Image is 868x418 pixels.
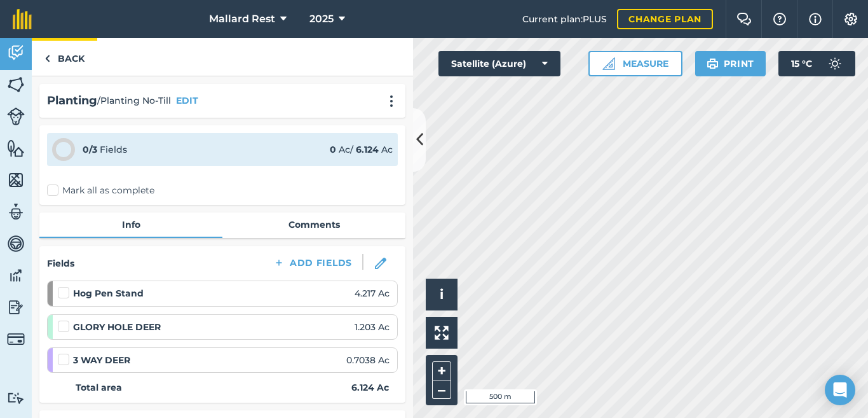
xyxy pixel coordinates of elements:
[617,9,713,29] a: Change plan
[346,353,390,367] span: 0.7038 Ac
[822,51,848,76] img: svg+xml;base64,PD94bWwgdmVyc2lvbj0iMS4wIiBlbmNvZGluZz0idXRmLTgiPz4KPCEtLSBHZW5lcmF0b3I6IEFkb2JlIE...
[7,330,25,348] img: svg+xml;base64,PD94bWwgdmVyc2lvbj0iMS4wIiBlbmNvZGluZz0idXRmLTgiPz4KPCEtLSBHZW5lcmF0b3I6IEFkb2JlIE...
[7,171,25,190] img: svg+xml;base64,PHN2ZyB4bWxucz0iaHR0cDovL3d3dy53My5vcmcvMjAwMC9zdmciIHdpZHRoPSI1NiIgaGVpZ2h0PSI2MC...
[73,286,144,300] strong: Hog Pen Stand
[7,234,25,253] img: svg+xml;base64,PD94bWwgdmVyc2lvbj0iMS4wIiBlbmNvZGluZz0idXRmLTgiPz4KPCEtLSBHZW5lcmF0b3I6IEFkb2JlIE...
[438,51,560,76] button: Satellite (Azure)
[222,212,405,237] a: Comments
[375,258,386,269] img: svg+xml;base64,PHN2ZyB3aWR0aD0iMTgiIGhlaWdodD0iMTgiIHZpZXdCb3g9IjAgMCAxOCAxOCIgZmlsbD0ibm9uZSIgeG...
[309,11,334,27] span: 2025
[791,51,812,76] span: 15 ° C
[97,94,171,108] span: / Planting No-Till
[707,56,719,71] img: svg+xml;base64,PHN2ZyB4bWxucz0iaHR0cDovL3d3dy53My5vcmcvMjAwMC9zdmciIHdpZHRoPSIxOSIgaGVpZ2h0PSIyNC...
[83,143,127,157] div: Fields
[73,353,130,367] strong: 3 WAY DEER
[209,11,275,27] span: Mallard Rest
[7,139,25,158] img: svg+xml;base64,PHN2ZyB4bWxucz0iaHR0cDovL3d3dy53My5vcmcvMjAwMC9zdmciIHdpZHRoPSI1NiIgaGVpZ2h0PSI2MC...
[440,286,444,302] span: i
[47,184,154,197] label: Mark all as complete
[432,361,451,380] button: +
[7,266,25,285] img: svg+xml;base64,PD94bWwgdmVyc2lvbj0iMS4wIiBlbmNvZGluZz0idXRmLTgiPz4KPCEtLSBHZW5lcmF0b3I6IEFkb2JlIE...
[47,92,97,110] h2: Planting
[44,51,50,66] img: svg+xml;base64,PHN2ZyB4bWxucz0iaHR0cDovL3d3dy53My5vcmcvMjAwMC9zdmciIHdpZHRoPSI5IiBoZWlnaHQ9IjI0Ii...
[7,75,25,94] img: svg+xml;base64,PHN2ZyB4bWxucz0iaHR0cDovL3d3dy53My5vcmcvMjAwMC9zdmciIHdpZHRoPSI1NiIgaGVpZ2h0PSI2MC...
[176,94,198,108] button: EDIT
[7,298,25,317] img: svg+xml;base64,PD94bWwgdmVyc2lvbj0iMS4wIiBlbmNvZGluZz0idXRmLTgiPz4KPCEtLSBHZW5lcmF0b3I6IEFkb2JlIE...
[602,57,615,70] img: Ruler icon
[435,326,449,340] img: Four arrows, one pointing top left, one top right, one bottom right and the last bottom left
[73,320,161,334] strong: GLORY HOLE DEER
[825,375,855,405] div: Open Intercom Messenger
[7,202,25,221] img: svg+xml;base64,PD94bWwgdmVyc2lvbj0iMS4wIiBlbmNvZGluZz0idXRmLTgiPz4KPCEtLSBHZW5lcmF0b3I6IEFkb2JlIE...
[384,95,399,108] img: svg+xml;base64,PHN2ZyB4bWxucz0iaHR0cDovL3d3dy53My5vcmcvMjAwMC9zdmciIHdpZHRoPSIyMCIgaGVpZ2h0PSIyNC...
[39,212,222,237] a: Info
[695,51,766,76] button: Print
[83,144,97,155] strong: 0 / 3
[355,320,390,334] span: 1.203 Ac
[432,380,451,399] button: –
[522,12,607,26] span: Current plan : PLUS
[426,279,458,310] button: i
[843,13,858,25] img: A cog icon
[76,380,122,394] strong: Total area
[32,38,97,76] a: Back
[263,254,362,272] button: Add Fields
[736,13,752,25] img: Two speech bubbles overlapping with the left bubble in the forefront
[330,143,393,157] div: Ac / Ac
[772,13,787,25] img: A question mark icon
[778,51,855,76] button: 15 °C
[330,144,336,155] strong: 0
[355,286,390,300] span: 4.217 Ac
[7,108,25,125] img: svg+xml;base64,PD94bWwgdmVyc2lvbj0iMS4wIiBlbmNvZGluZz0idXRmLTgiPz4KPCEtLSBHZW5lcmF0b3I6IEFkb2JlIE...
[7,392,25,404] img: svg+xml;base64,PD94bWwgdmVyc2lvbj0iMS4wIiBlbmNvZGluZz0idXRmLTgiPz4KPCEtLSBHZW5lcmF0b3I6IEFkb2JlIE...
[47,256,74,270] h4: Fields
[13,9,32,29] img: fieldmargin Logo
[7,43,25,62] img: svg+xml;base64,PD94bWwgdmVyc2lvbj0iMS4wIiBlbmNvZGluZz0idXRmLTgiPz4KPCEtLSBHZW5lcmF0b3I6IEFkb2JlIE...
[588,51,682,76] button: Measure
[809,11,822,27] img: svg+xml;base64,PHN2ZyB4bWxucz0iaHR0cDovL3d3dy53My5vcmcvMjAwMC9zdmciIHdpZHRoPSIxNyIgaGVpZ2h0PSIxNy...
[351,380,389,394] strong: 6.124 Ac
[356,144,379,155] strong: 6.124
